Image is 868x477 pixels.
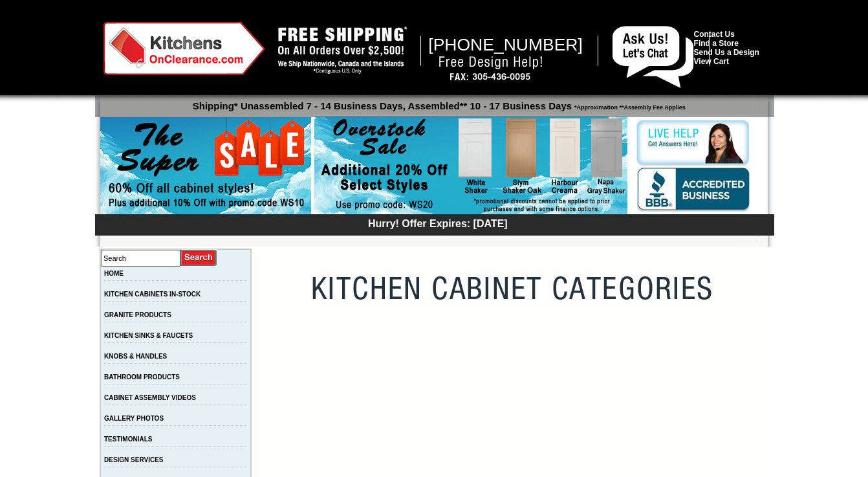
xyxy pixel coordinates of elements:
span: *Approximation **Assembly Fee Applies [572,101,686,111]
img: Kitchens on Clearance Logo [103,22,265,75]
a: GRANITE PRODUCTS [104,311,171,318]
a: CABINET ASSEMBLY VIDEOS [104,394,196,401]
a: Send Us a Design [694,48,759,57]
a: Contact Us [694,30,735,39]
a: HOME [104,270,124,277]
a: View Cart [694,57,729,66]
input: Submit [180,249,217,267]
a: DESIGN SERVICES [104,456,164,463]
a: KITCHEN CABINETS IN-STOCK [104,291,201,298]
a: BATHROOM PRODUCTS [104,373,180,381]
a: KNOBS & HANDLES [104,353,167,360]
a: GALLERY PHOTOS [104,415,164,422]
p: Shipping* Unassembled 7 - 14 Business Days, Assembled** 10 - 17 Business Days [102,94,774,111]
a: KITCHEN SINKS & FAUCETS [104,332,193,339]
a: Find a Store [694,39,739,48]
a: TESTIMONIALS [104,436,152,443]
div: Hurry! Offer Expires: [DATE] [102,216,774,230]
span: [PHONE_NUMBER] [428,35,583,54]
